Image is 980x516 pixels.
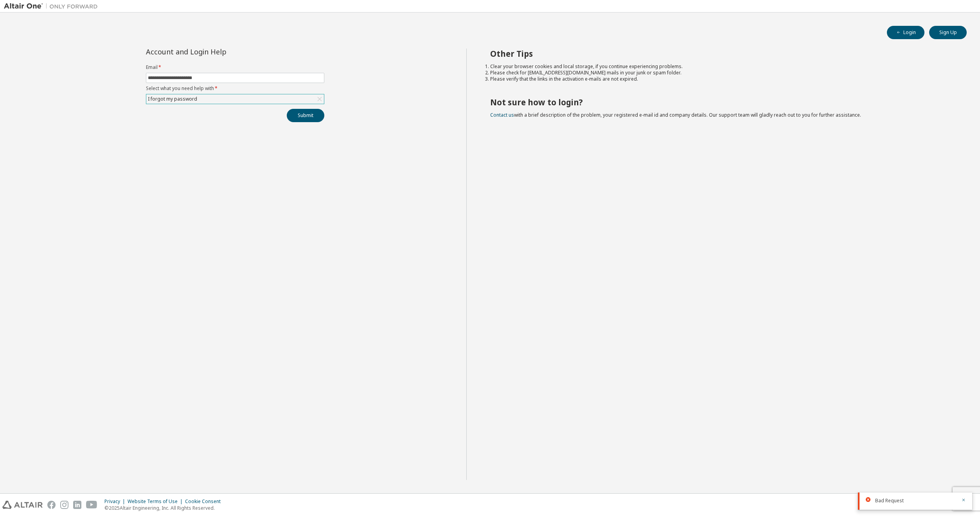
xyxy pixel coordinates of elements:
[128,498,185,505] div: Website Terms of Use
[147,95,198,103] div: I forgot my password
[104,498,128,505] div: Privacy
[490,97,953,107] h2: Not sure how to login?
[60,501,68,509] img: instagram.svg
[929,26,967,39] button: Sign Up
[287,109,324,122] button: Submit
[490,112,514,118] a: Contact us
[146,85,324,92] label: Select what you need help with
[146,49,289,55] div: Account and Login Help
[4,2,102,10] img: Altair One
[875,498,904,504] span: Bad Request
[490,76,953,82] li: Please verify that the links in the activation e-mails are not expired.
[490,112,861,118] span: with a brief description of the problem, your registered e-mail id and company details. Our suppo...
[185,498,225,505] div: Cookie Consent
[104,505,225,511] p: © 2025 Altair Engineering, Inc. All Rights Reserved.
[490,49,953,59] h2: Other Tips
[887,26,924,39] button: Login
[146,94,324,104] div: I forgot my password
[2,501,43,509] img: altair_logo.svg
[47,501,56,509] img: facebook.svg
[73,501,81,509] img: linkedin.svg
[490,70,953,76] li: Please check for [EMAIL_ADDRESS][DOMAIN_NAME] mails in your junk or spam folder.
[146,64,324,70] label: Email
[86,501,97,509] img: youtube.svg
[490,63,953,70] li: Clear your browser cookies and local storage, if you continue experiencing problems.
